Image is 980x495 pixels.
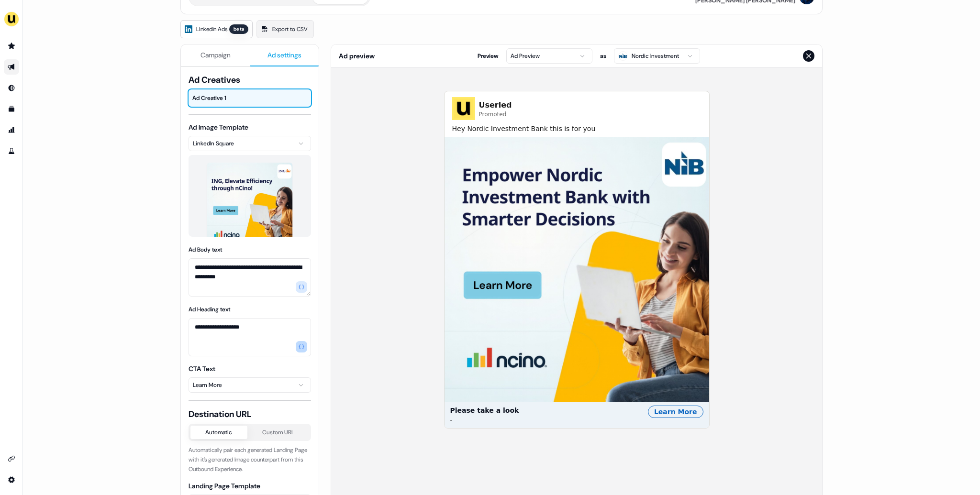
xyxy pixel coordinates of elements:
[479,99,512,111] span: Userled
[272,24,308,34] span: Export to CSV
[4,472,19,487] a: Go to integrations
[189,74,311,86] span: Ad Creatives
[189,446,307,473] span: Automatically pair each generated Landing Page with it’s generated Image counterpart from this Ou...
[648,406,703,418] div: Learn More
[4,122,19,138] a: Go to attribution
[4,101,19,117] a: Go to templates
[189,306,230,313] label: Ad Heading text
[4,80,19,96] a: Go to Inbound
[4,59,19,75] a: Go to outbound experience
[189,408,311,420] span: Destination URL
[229,24,248,34] div: beta
[479,111,512,118] span: Promoted
[267,50,301,60] span: Ad settings
[196,24,227,34] span: LinkedIn Ads
[600,51,606,61] span: as
[4,451,19,466] a: Go to integrations
[200,50,231,60] span: Campaign
[189,364,215,373] label: CTA Text
[4,38,19,54] a: Go to prospects
[192,93,307,103] span: Ad Creative 1
[803,50,814,62] button: Close preview
[339,51,375,61] span: Ad preview
[452,124,702,133] span: Hey Nordic Investment Bank this is for you
[180,20,253,38] a: LinkedIn Adsbeta
[450,406,519,415] span: Please take a look
[450,417,452,424] span: -
[190,426,247,439] button: Automatic
[445,137,709,428] button: Please take a look-Learn More
[4,143,19,159] a: Go to experiments
[256,20,314,38] a: Export to CSV
[189,246,222,253] label: Ad Body text
[247,426,310,439] button: Custom URL
[478,51,499,61] span: Preview
[189,123,248,132] label: Ad Image Template
[189,482,260,490] label: Landing Page Template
